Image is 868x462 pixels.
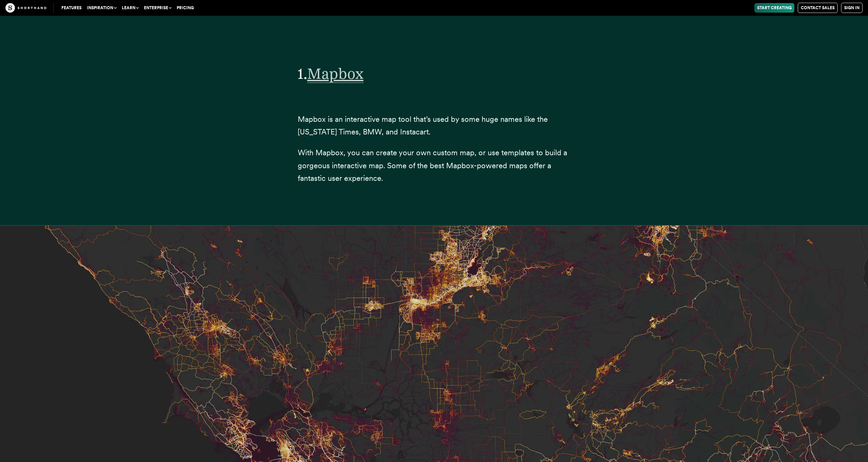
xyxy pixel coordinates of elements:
button: Inspiration [84,3,119,13]
a: Contact Sales [798,3,838,13]
button: Learn [119,3,141,13]
a: Mapbox [307,64,364,83]
span: With Mapbox, you can create your own custom map, or use templates to build a gorgeous interactive... [298,148,567,183]
span: 1. [298,64,307,83]
button: Enterprise [141,3,174,13]
a: Pricing [174,3,196,13]
img: The Craft [5,3,46,13]
a: Start Creating [754,3,794,13]
span: Mapbox is an interactive map tool that’s used by some huge names like the [US_STATE] Times, BMW, ... [298,115,548,136]
a: Sign in [841,3,863,13]
a: Features [59,3,84,13]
